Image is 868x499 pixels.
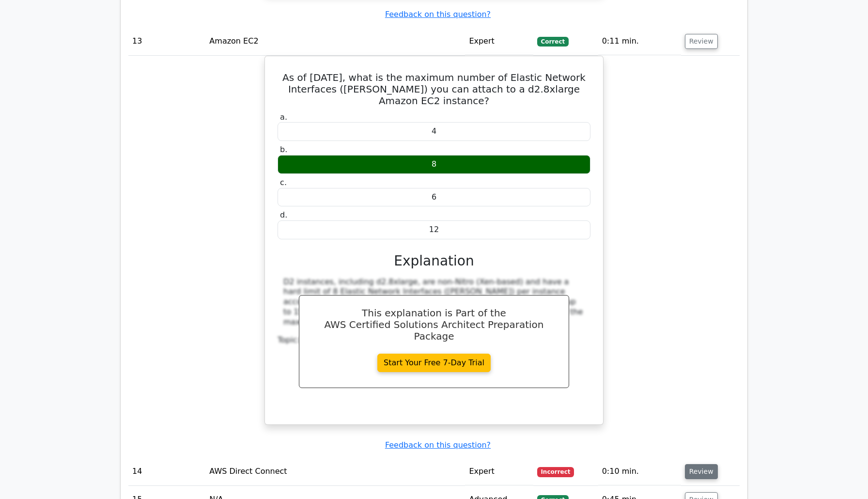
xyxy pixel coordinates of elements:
[385,10,491,19] a: Feedback on this question?
[598,28,681,55] td: 0:11 min.
[377,354,491,372] a: Start Your Free 7-Day Trial
[283,253,585,269] h3: Explanation
[278,220,590,239] div: 12
[278,155,590,174] div: 8
[128,458,205,485] td: 14
[385,440,491,450] a: Feedback on this question?
[280,112,287,122] span: a.
[685,464,718,479] button: Review
[465,28,533,55] td: Expert
[278,122,590,141] div: 4
[465,458,533,485] td: Expert
[280,178,287,187] span: c.
[537,37,569,47] span: Correct
[277,72,591,107] h5: As of [DATE], what is the maximum number of Elastic Network Interfaces ([PERSON_NAME]) you can at...
[283,277,585,327] div: D2 instances, including d2.8xlarge, are non-Nitro (Xen-based) and have a hard limit of 8 Elastic ...
[280,210,287,219] span: d.
[205,458,465,485] td: AWS Direct Connect
[278,335,590,345] div: Topic:
[280,145,287,154] span: b.
[278,188,590,207] div: 6
[685,34,718,49] button: Review
[537,467,574,477] span: Incorrect
[128,28,205,55] td: 13
[205,28,465,55] td: Amazon EC2
[598,458,681,485] td: 0:10 min.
